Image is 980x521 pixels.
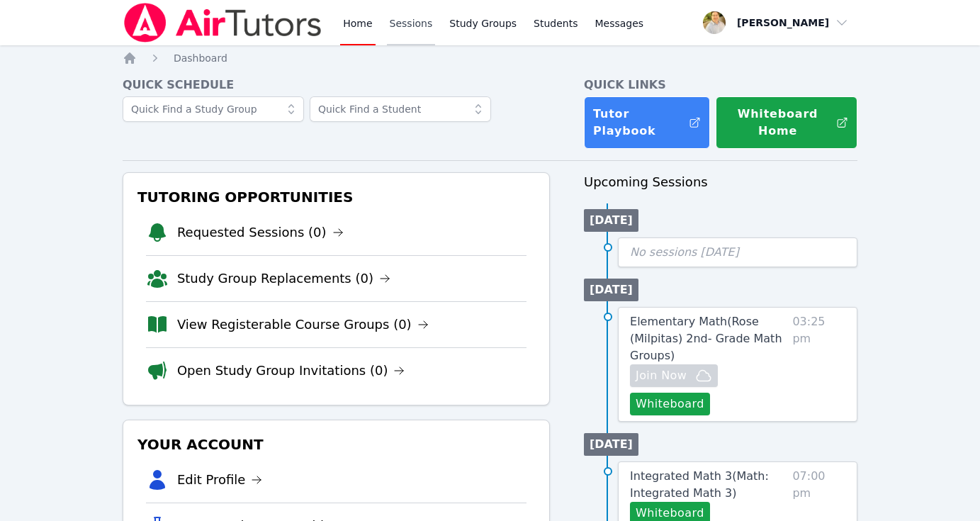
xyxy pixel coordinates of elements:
[630,313,787,364] a: Elementary Math(Rose (Milpitas) 2nd- Grade Math Groups)
[584,209,638,232] li: [DATE]
[135,432,538,457] h3: Your Account
[584,77,857,94] h4: Quick Links
[177,361,405,381] a: Open Study Group Invitations (0)
[584,96,710,149] a: Tutor Playbook
[716,96,857,149] button: Whiteboard Home
[177,223,344,242] a: Requested Sessions (0)
[177,269,390,288] a: Study Group Replacements (0)
[177,470,263,490] a: Edit Profile
[174,51,227,65] a: Dashboard
[630,469,769,500] span: Integrated Math 3 ( Math: Integrated Math 3 )
[123,51,857,65] nav: Breadcrumb
[135,184,538,210] h3: Tutoring Opportunities
[630,364,718,387] button: Join Now
[630,468,787,502] a: Integrated Math 3(Math: Integrated Math 3)
[584,279,638,301] li: [DATE]
[584,433,638,456] li: [DATE]
[584,172,857,192] h3: Upcoming Sessions
[123,77,550,94] h4: Quick Schedule
[177,315,429,335] a: View Registerable Course Groups (0)
[310,96,491,122] input: Quick Find a Student
[792,313,845,415] span: 03:25 pm
[630,393,710,415] button: Whiteboard
[630,245,739,259] span: No sessions [DATE]
[636,367,687,384] span: Join Now
[123,3,323,43] img: Air Tutors
[123,96,304,122] input: Quick Find a Study Group
[174,52,227,64] span: Dashboard
[595,16,644,30] span: Messages
[630,315,782,362] span: Elementary Math ( Rose (Milpitas) 2nd- Grade Math Groups )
